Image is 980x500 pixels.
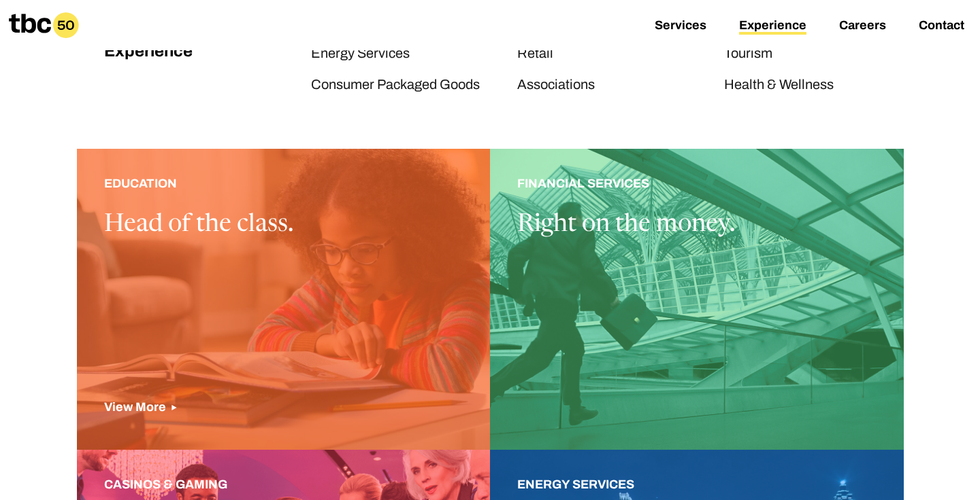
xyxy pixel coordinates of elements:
a: Careers [839,18,886,35]
a: Associations [517,77,595,94]
a: Health & Wellness [724,77,834,94]
a: Services [655,18,706,35]
a: Tourism [724,46,772,63]
a: Energy Services [311,46,410,63]
a: Contact [919,18,964,35]
a: Experience [739,18,806,35]
a: Retail [517,46,553,63]
a: Consumer Packaged Goods [311,77,480,94]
